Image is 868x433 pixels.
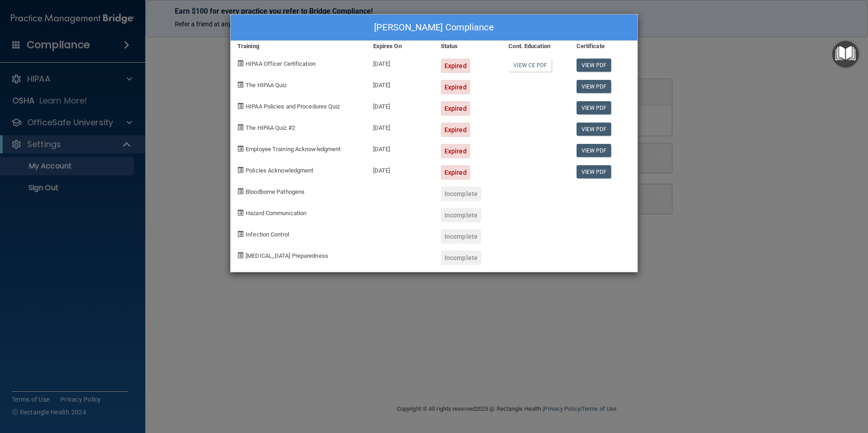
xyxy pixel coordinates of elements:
div: Expired [441,59,470,73]
div: Incomplete [441,251,481,265]
div: Incomplete [441,187,481,201]
a: View PDF [577,123,612,136]
div: Expired [441,144,470,158]
div: Expired [441,123,470,137]
div: [PERSON_NAME] Compliance [231,15,637,41]
span: Bloodborne Pathogens [246,188,305,195]
div: Expired [441,101,470,116]
a: View PDF [577,165,612,178]
span: [MEDICAL_DATA] Preparedness [246,252,328,259]
div: Expired [441,165,470,180]
a: View PDF [577,59,612,72]
span: Hazard Communication [246,210,306,216]
span: HIPAA Policies and Procedures Quiz [246,103,340,110]
a: View PDF [577,101,612,114]
div: Incomplete [441,229,481,244]
div: [DATE] [366,137,434,158]
div: Certificate [570,41,637,52]
div: Status [434,41,502,52]
div: Incomplete [441,208,481,222]
span: Policies Acknowledgment [246,167,313,174]
div: [DATE] [366,52,434,73]
button: Open Resource Center [832,41,859,68]
div: Cont. Education [502,41,569,52]
div: [DATE] [366,94,434,116]
span: Infection Control [246,231,289,238]
span: The HIPAA Quiz #2 [246,124,295,131]
div: [DATE] [366,116,434,137]
span: The HIPAA Quiz [246,82,286,89]
span: HIPAA Officer Certification [246,60,316,67]
a: View CE PDF [508,59,552,72]
div: Expired [441,80,470,94]
div: [DATE] [366,73,434,94]
div: Training [231,41,366,52]
span: Employee Training Acknowledgment [246,146,340,153]
div: Expires On [366,41,434,52]
a: View PDF [577,144,612,157]
div: [DATE] [366,158,434,180]
a: View PDF [577,80,612,93]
